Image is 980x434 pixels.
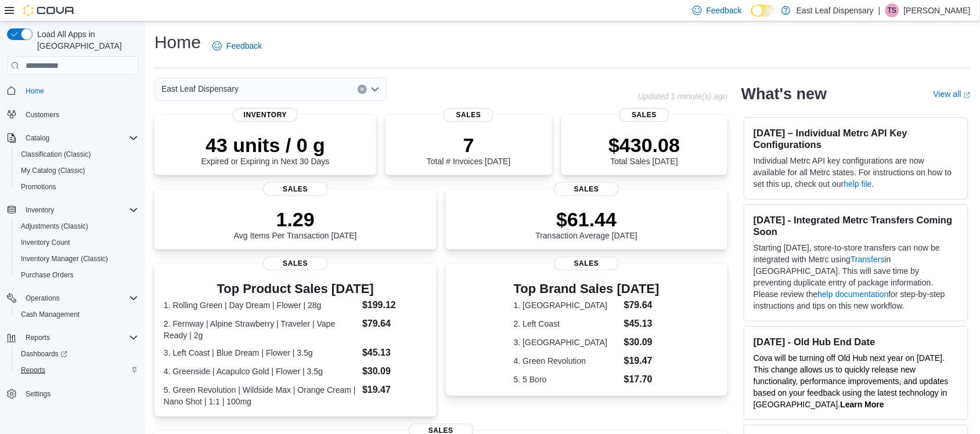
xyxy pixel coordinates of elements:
span: Inventory Count [16,236,138,249]
dd: $199.12 [362,298,427,312]
dt: 4. Greenside | Acapulco Gold | Flower | 3.5g [164,366,358,377]
p: Individual Metrc API key configurations are now available for all Metrc states. For instructions ... [754,155,959,190]
input: Dark Mode [751,5,776,17]
span: Operations [21,291,138,305]
dd: $30.09 [624,335,660,349]
button: Customers [2,106,143,123]
span: East Leaf Dispensary [161,82,239,96]
p: Updated 1 minute(s) ago [638,92,727,101]
dd: $17.70 [624,372,660,386]
span: Inventory Count [21,238,70,247]
span: Classification (Classic) [21,150,91,159]
span: Promotions [16,180,138,194]
h2: What's new [741,85,827,103]
span: My Catalog (Classic) [21,166,85,175]
span: Inventory [233,108,298,122]
dd: $30.09 [362,364,427,378]
div: Avg Items Per Transaction [DATE] [234,208,357,240]
h1: Home [154,31,201,54]
dd: $45.13 [362,346,427,360]
span: Settings [21,386,138,401]
p: 7 [427,133,510,157]
dd: $79.64 [624,298,660,312]
span: Classification (Classic) [16,147,138,161]
img: Cova [23,5,75,16]
button: My Catalog (Classic) [12,162,143,179]
span: TS [888,3,896,17]
h3: Top Product Sales [DATE] [164,282,427,296]
span: Home [26,86,44,96]
span: Settings [26,389,51,399]
dt: 4. Green Revolution [514,355,619,367]
span: Home [21,83,138,97]
p: [PERSON_NAME] [904,3,971,17]
a: Adjustments (Classic) [16,219,93,233]
a: Inventory Manager (Classic) [16,252,113,266]
a: Dashboards [16,347,72,361]
div: Total Sales [DATE] [608,133,680,166]
a: Classification (Classic) [16,147,96,161]
a: Cash Management [16,308,84,321]
button: Settings [2,385,143,402]
a: View allExternal link [934,89,971,99]
button: Clear input [358,85,367,94]
span: Load All Apps in [GEOGRAPHIC_DATA] [33,28,138,52]
h3: [DATE] - Integrated Metrc Transfers Coming Soon [754,214,959,237]
a: Inventory Count [16,236,75,249]
a: Home [21,84,49,98]
span: Catalog [21,131,138,145]
a: help documentation [818,290,889,299]
div: Transaction Average [DATE] [536,208,638,240]
a: Reports [16,363,50,377]
h3: [DATE] – Individual Metrc API Key Configurations [754,127,959,150]
button: Reports [12,362,143,378]
div: Total # Invoices [DATE] [427,133,510,166]
dt: 1. [GEOGRAPHIC_DATA] [514,299,619,311]
span: Operations [26,294,60,303]
span: Cova will be turning off Old Hub next year on [DATE]. This change allows us to quickly release ne... [754,353,949,409]
span: Purchase Orders [21,270,74,280]
span: My Catalog (Classic) [16,164,138,178]
span: Reports [26,333,50,342]
button: Promotions [12,179,143,195]
span: Inventory Manager (Classic) [21,254,108,263]
h3: Top Brand Sales [DATE] [514,282,660,296]
span: Customers [26,110,59,120]
span: Sales [554,256,619,270]
span: Adjustments (Classic) [16,219,138,233]
button: Inventory [2,202,143,218]
a: Dashboards [12,346,143,362]
span: Reports [21,331,138,345]
button: Operations [21,291,64,305]
nav: Complex example [7,77,138,432]
dd: $45.13 [624,317,660,331]
button: Catalog [2,130,143,146]
a: Learn More [841,400,884,409]
dt: 5. Green Revolution | Wildside Max | Orange Cream | Nano Shot | 1:1 | 100mg [164,384,358,407]
span: Cash Management [21,310,80,319]
p: 1.29 [234,208,357,231]
h3: [DATE] - Old Hub End Date [754,336,959,348]
button: Purchase Orders [12,267,143,283]
span: Sales [554,182,619,196]
button: Open list of options [370,85,380,94]
p: East Leaf Dispensary [797,3,874,17]
button: Reports [21,331,55,345]
span: Sales [263,256,328,270]
div: Taylor Smith [885,3,899,17]
div: Expired or Expiring in Next 30 Days [201,133,330,166]
a: help file [844,179,872,189]
a: Feedback [208,34,266,57]
a: Customers [21,108,64,122]
span: Customers [21,107,138,122]
span: Inventory [21,203,138,217]
dt: 3. [GEOGRAPHIC_DATA] [514,337,619,348]
button: Cash Management [12,306,143,323]
button: Home [2,82,143,99]
dt: 1. Rolling Green | Day Dream | Flower | 28g [164,299,358,311]
dt: 2. Fernway | Alpine Strawberry | Traveler | Vape Ready | 2g [164,318,358,341]
a: My Catalog (Classic) [16,164,90,178]
span: Feedback [226,40,262,52]
svg: External link [964,92,971,99]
